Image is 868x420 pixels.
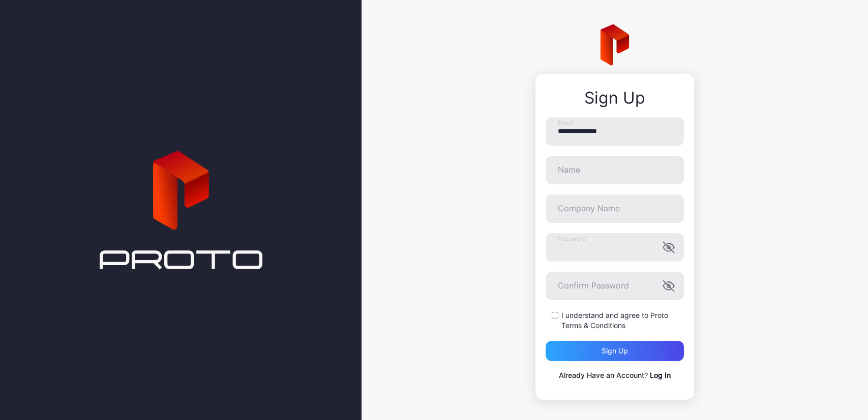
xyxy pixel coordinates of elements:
div: Sign Up [546,89,684,107]
div: Sign up [602,347,628,355]
label: I understand and agree to [561,310,684,331]
input: Confirm Password [546,272,684,300]
button: Password [663,241,675,253]
button: Confirm Password [663,280,675,292]
input: Name [546,156,684,184]
button: Sign up [546,341,684,361]
input: Company Name [546,195,684,223]
a: Log In [650,371,671,379]
input: Email [546,117,684,146]
a: Proto Terms & Conditions [561,311,668,330]
p: Already Have an Account? [546,369,684,381]
input: Password [546,233,684,262]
